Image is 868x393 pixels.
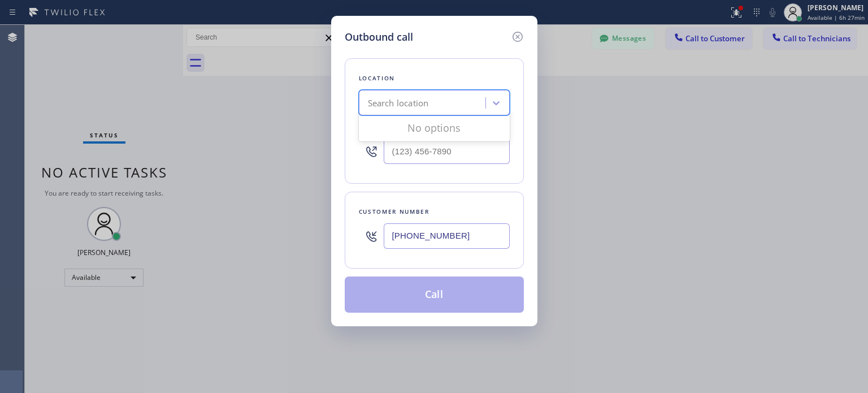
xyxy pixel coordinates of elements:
[384,223,510,249] input: (123) 456-7890
[345,29,413,45] h5: Outbound call
[359,116,510,139] div: No options
[359,206,510,218] div: Customer number
[368,97,429,110] div: Search location
[345,277,524,313] button: Call
[359,72,510,84] div: Location
[384,139,510,164] input: (123) 456-7890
